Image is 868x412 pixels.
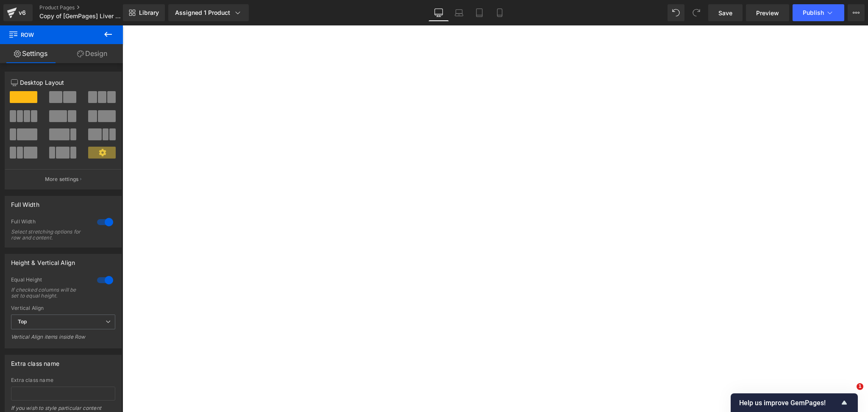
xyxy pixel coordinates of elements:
[18,318,27,325] b: Top
[11,276,89,285] div: Equal Height
[718,8,732,17] span: Save
[428,4,449,21] a: Desktop
[175,8,242,17] div: Assigned 1 Product
[45,175,79,183] p: More settings
[11,196,39,208] div: Full Width
[803,9,824,16] span: Publish
[688,4,705,21] button: Redo
[8,25,93,44] span: Row
[746,4,789,21] a: Preview
[123,4,165,21] a: New Library
[11,377,115,383] div: Extra class name
[848,4,865,21] button: More
[739,398,849,408] button: Show survey - Help us improve GemPages!
[3,4,33,21] a: v6
[839,383,860,404] iframe: Intercom live chat
[61,44,123,63] a: Design
[17,7,28,18] div: v6
[5,169,121,189] button: More settings
[11,218,89,227] div: Full Width
[793,4,844,21] button: Publish
[739,399,839,407] span: Help us improve GemPages!
[11,78,115,87] p: Desktop Layout
[857,383,863,390] span: 1
[11,287,87,299] div: If checked columns will be set to equal height.
[11,334,115,346] div: Vertical Align items inside Row
[139,9,159,17] span: Library
[39,4,137,11] a: Product Pages
[11,229,87,241] div: Select stretching options for row and content.
[469,4,490,21] a: Tablet
[11,355,59,367] div: Extra class name
[490,4,510,21] a: Mobile
[11,254,75,266] div: Height & Vertical Align
[668,4,684,21] button: Undo
[756,8,779,17] span: Preview
[449,4,469,21] a: Laptop
[11,305,115,311] div: Vertical Align
[39,13,121,19] span: Copy of [GemPages] Liver Guard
